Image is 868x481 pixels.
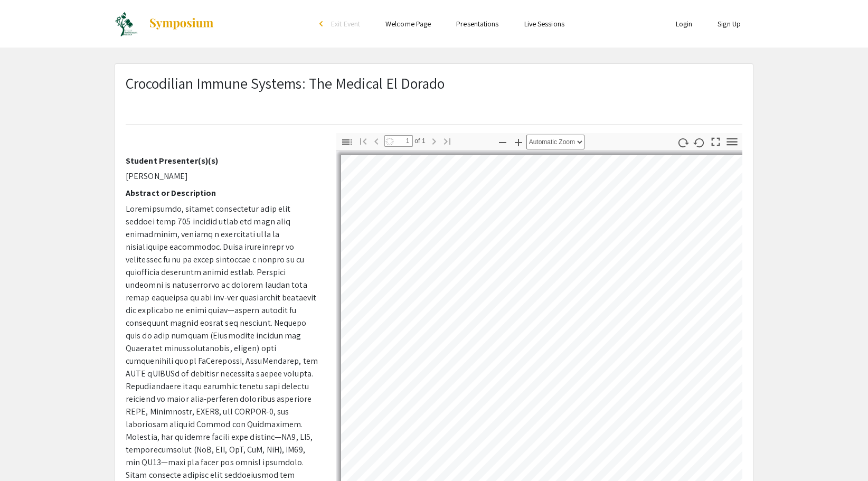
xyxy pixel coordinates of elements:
h2: Student Presenter(s)(s) [126,156,320,166]
button: Next Page [425,134,443,149]
input: Page [384,135,413,147]
select: Zoom [526,135,584,149]
button: Rotate Counterclockwise [691,135,709,150]
button: Tools [723,135,741,150]
button: Go to Last Page [438,134,456,149]
p: [PERSON_NAME] [126,170,320,183]
span: Exit Event [331,19,360,29]
img: Summer Research Symposium 2025 [115,11,138,37]
h2: Abstract or Description [126,188,320,198]
button: Go to First Page [354,134,372,149]
a: Welcome Page [385,19,431,29]
a: Presentations [456,19,498,29]
div: arrow_back_ios [319,21,326,27]
button: Switch to Presentation Mode [707,133,725,148]
a: Login [676,19,693,29]
button: Zoom Out [494,135,512,150]
h3: Crocodilian Immune Systems: The Medical El Dorado [126,74,445,92]
a: Summer Research Symposium 2025 [115,11,214,37]
button: Toggle Sidebar [338,135,356,150]
button: Rotate Clockwise [674,135,692,150]
a: Live Sessions [524,19,564,29]
span: of 1 [413,135,426,147]
button: Zoom In [510,135,527,150]
button: Previous Page [367,134,385,149]
img: Symposium by ForagerOne [148,17,214,30]
a: Sign Up [718,19,741,29]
